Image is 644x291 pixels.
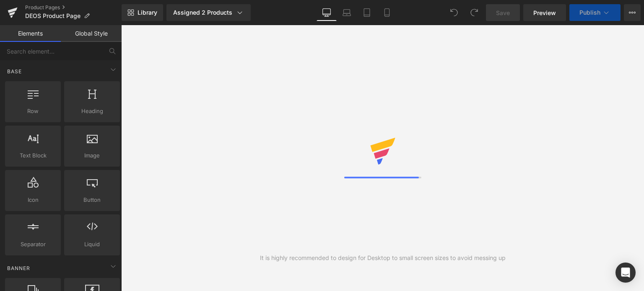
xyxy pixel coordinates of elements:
button: Undo [446,4,462,21]
a: Tablet [357,4,377,21]
span: Row [8,107,58,116]
span: Liquid [67,240,117,249]
a: Global Style [61,25,122,42]
a: Laptop [337,4,357,21]
span: Library [138,9,157,16]
span: Text Block [8,151,58,160]
span: Preview [533,8,556,17]
span: Separator [8,240,58,249]
span: Icon [8,196,58,204]
span: Base [6,67,23,75]
button: Redo [466,4,483,21]
button: Publish [569,4,621,21]
a: Desktop [317,4,337,21]
span: Publish [579,9,600,16]
span: Image [67,151,117,160]
span: Save [496,8,510,17]
span: DEOS Product Page [25,13,80,19]
a: Mobile [377,4,397,21]
span: Banner [6,264,31,272]
div: Assigned 2 Products [173,8,244,17]
a: New Library [122,4,163,21]
a: Product Pages [25,4,122,11]
div: It is highly recommended to design for Desktop to small screen sizes to avoid messing up [260,253,506,263]
span: Heading [67,107,117,116]
a: Preview [523,4,566,21]
button: More [624,4,641,21]
span: Button [67,196,117,204]
div: Open Intercom Messenger [615,263,636,283]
